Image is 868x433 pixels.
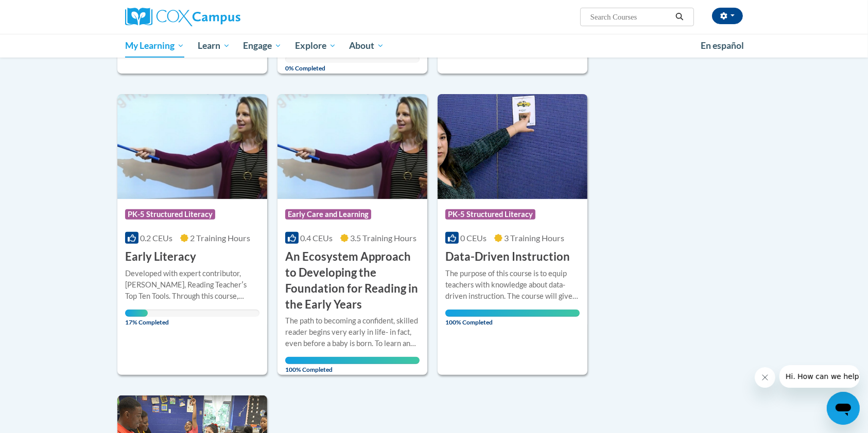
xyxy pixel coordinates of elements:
[285,357,420,364] div: Your progress
[118,34,191,58] a: My Learning
[701,40,744,51] span: En español
[445,249,570,265] h3: Data-Driven Instruction
[350,233,416,243] span: 3.5 Training Hours
[295,40,336,52] span: Explore
[140,233,172,243] span: 0.2 CEUs
[117,94,267,199] img: Course Logo
[827,392,860,425] iframe: Button to launch messaging window
[236,34,288,58] a: Engage
[589,11,672,23] input: Search Courses
[125,310,148,317] div: Your progress
[125,40,184,52] span: My Learning
[277,94,427,375] a: Course LogoEarly Care and Learning0.4 CEUs3.5 Training Hours An Ecosystem Approach to Developing ...
[672,11,687,23] button: Search
[125,8,321,26] a: Cox Campus
[117,94,267,375] a: Course LogoPK-5 Structured Literacy0.2 CEUs2 Training Hours Early LiteracyDeveloped with expert c...
[125,209,215,220] span: PK-5 Structured Literacy
[288,34,343,58] a: Explore
[285,357,420,373] span: 100% Completed
[198,40,230,52] span: Learn
[300,233,333,243] span: 0.4 CEUs
[445,310,580,317] div: Your progress
[191,34,237,58] a: Learn
[438,94,587,375] a: Course LogoPK-5 Structured Literacy0 CEUs3 Training Hours Data-Driven InstructionThe purpose of t...
[125,310,148,326] span: 17% Completed
[6,7,83,15] span: Hi. How can we help?
[445,209,535,220] span: PK-5 Structured Literacy
[125,268,259,302] div: Developed with expert contributor, [PERSON_NAME], Reading Teacherʹs Top Ten Tools. Through this c...
[125,249,196,265] h3: Early Literacy
[349,40,384,52] span: About
[755,367,775,388] iframe: Close message
[445,310,580,326] span: 100% Completed
[285,209,371,220] span: Early Care and Learning
[285,315,420,349] div: The path to becoming a confident, skilled reader begins very early in life- in fact, even before ...
[694,35,751,57] a: En español
[438,94,587,199] img: Course Logo
[243,40,282,52] span: Engage
[125,8,240,26] img: Cox Campus
[779,365,860,388] iframe: Message from company
[190,233,250,243] span: 2 Training Hours
[445,268,580,302] div: The purpose of this course is to equip teachers with knowledge about data-driven instruction. The...
[110,34,758,58] div: Main menu
[504,233,564,243] span: 3 Training Hours
[343,34,391,58] a: About
[460,233,487,243] span: 0 CEUs
[712,8,743,24] button: Account Settings
[285,249,420,312] h3: An Ecosystem Approach to Developing the Foundation for Reading in the Early Years
[277,94,427,199] img: Course Logo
